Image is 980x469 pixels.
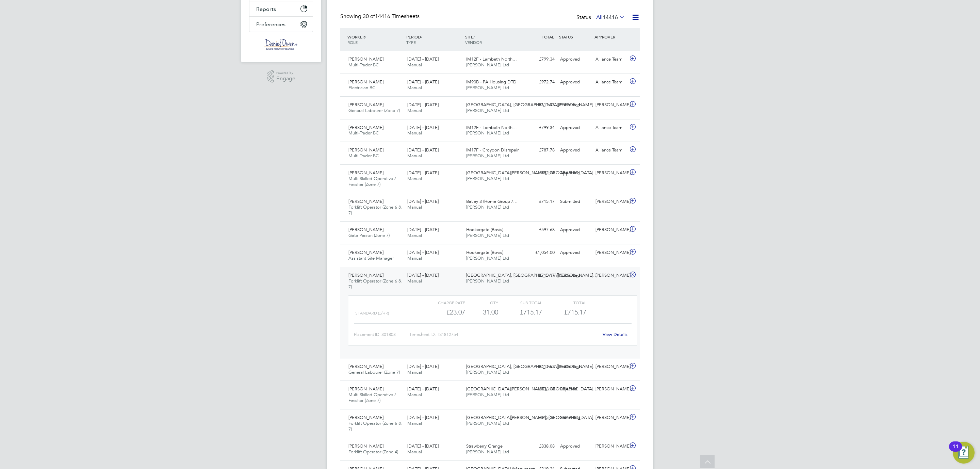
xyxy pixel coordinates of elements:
[348,153,379,159] span: Multi-Trader BC
[407,232,422,238] span: Manual
[522,441,557,452] div: £838.08
[593,247,628,258] div: [PERSON_NAME]
[466,278,509,284] span: [PERSON_NAME] Ltd
[522,247,557,258] div: £1,054.00
[249,1,313,16] button: Reports
[542,34,554,39] span: TOTAL
[407,392,422,398] span: Manual
[407,449,422,455] span: Manual
[363,13,375,20] span: 30 of
[522,196,557,207] div: £715.17
[593,145,628,156] div: Alliance Team
[466,79,517,85] span: IM90B - PA Housing DTD
[407,227,439,232] span: [DATE] - [DATE]
[466,153,509,159] span: [PERSON_NAME] Ltd
[603,14,618,21] span: 14416
[466,449,509,455] span: [PERSON_NAME] Ltd
[348,232,390,238] span: Gate Person (Zone 7)
[406,39,416,45] span: TYPE
[340,13,421,20] div: Showing
[249,17,313,32] button: Preferences
[466,102,598,108] span: [GEOGRAPHIC_DATA], [GEOGRAPHIC_DATA][PERSON_NAME]…
[466,249,503,255] span: Hookergate (Bovis)
[522,54,557,65] div: £799.34
[407,443,439,449] span: [DATE] - [DATE]
[465,298,498,307] div: QTY
[407,79,439,85] span: [DATE] - [DATE]
[348,249,383,255] span: [PERSON_NAME]
[465,39,482,45] span: VENDOR
[466,272,598,278] span: [GEOGRAPHIC_DATA], [GEOGRAPHIC_DATA][PERSON_NAME]…
[593,122,628,133] div: Alliance Team
[348,198,383,204] span: [PERSON_NAME]
[593,270,628,281] div: [PERSON_NAME]
[407,130,422,136] span: Manual
[348,392,396,403] span: Multi Skilled Operative / Finisher (Zone 7)
[466,176,509,181] span: [PERSON_NAME] Ltd
[348,176,396,187] span: Multi Skilled Operative / Finisher (Zone 7)
[557,31,593,43] div: STATUS
[593,31,628,43] div: APPROVER
[348,62,379,68] span: Multi-Trader BC
[463,31,522,48] div: SITE
[348,79,383,85] span: [PERSON_NAME]
[354,329,409,340] div: Placement ID: 301803
[407,363,439,369] span: [DATE] - [DATE]
[348,130,379,136] span: Multi-Trader BC
[466,255,509,261] span: [PERSON_NAME] Ltd
[557,384,593,395] div: Rejected
[348,443,383,449] span: [PERSON_NAME]
[498,307,542,318] div: £715.17
[522,77,557,88] div: £972.74
[348,108,400,113] span: General Labourer (Zone 7)
[593,167,628,179] div: [PERSON_NAME]
[363,13,420,20] span: 14416 Timesheets
[557,247,593,258] div: Approved
[557,99,593,111] div: Submitted
[466,204,509,210] span: [PERSON_NAME] Ltd
[522,361,557,372] div: £411.62
[466,227,503,232] span: Hookergate (Bovis)
[256,21,285,28] span: Preferences
[593,77,628,88] div: Alliance Team
[593,99,628,111] div: [PERSON_NAME]
[593,441,628,452] div: [PERSON_NAME]
[407,102,439,108] span: [DATE] - [DATE]
[407,420,422,426] span: Manual
[264,39,298,50] img: danielowen-logo-retina.png
[522,270,557,281] div: £715.17
[348,147,383,153] span: [PERSON_NAME]
[407,204,422,210] span: Manual
[346,31,405,48] div: WORKER
[466,232,509,238] span: [PERSON_NAME] Ltd
[593,361,628,372] div: [PERSON_NAME]
[407,272,439,278] span: [DATE] - [DATE]
[522,145,557,156] div: £787.78
[348,56,383,62] span: [PERSON_NAME]
[557,167,593,179] div: Approved
[522,412,557,423] div: £715.17
[542,298,586,307] div: Total
[593,224,628,236] div: [PERSON_NAME]
[407,249,439,255] span: [DATE] - [DATE]
[466,443,503,449] span: Strawberry Grange
[407,415,439,420] span: [DATE] - [DATE]
[365,34,366,39] span: /
[466,62,509,68] span: [PERSON_NAME] Ltd
[348,125,383,130] span: [PERSON_NAME]
[465,307,498,318] div: 31.00
[421,298,465,307] div: Charge rate
[249,39,313,50] a: Go to home page
[347,39,358,45] span: ROLE
[522,384,557,395] div: £836.00
[593,54,628,65] div: Alliance Team
[466,392,509,398] span: [PERSON_NAME] Ltd
[407,56,439,62] span: [DATE] - [DATE]
[348,170,383,176] span: [PERSON_NAME]
[557,145,593,156] div: Approved
[407,255,422,261] span: Manual
[522,224,557,236] div: £597.68
[466,369,509,375] span: [PERSON_NAME] Ltd
[407,125,439,130] span: [DATE] - [DATE]
[557,122,593,133] div: Approved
